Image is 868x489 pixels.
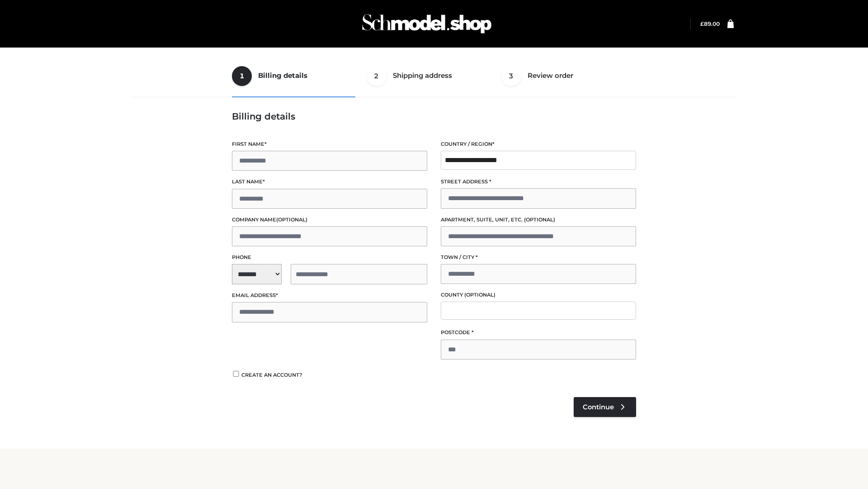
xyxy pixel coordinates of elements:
[232,111,636,122] h3: Billing details
[700,20,720,27] a: £89.00
[441,253,636,262] label: Town / City
[441,291,636,299] label: County
[700,20,720,27] bdi: 89.00
[276,216,307,223] span: (optional)
[464,292,495,298] span: (optional)
[700,20,704,27] span: £
[359,6,495,42] img: Schmodel Admin 964
[232,216,427,224] label: Company name
[441,140,636,149] label: Country / Region
[441,216,636,224] label: Apartment, suite, unit, etc.
[232,253,427,262] label: Phone
[583,403,614,411] span: Continue
[574,397,636,417] a: Continue
[232,177,427,186] label: Last name
[241,372,302,378] span: Create an account?
[441,177,636,186] label: Street address
[232,291,427,300] label: Email address
[524,216,555,223] span: (optional)
[441,328,636,337] label: Postcode
[232,371,240,377] input: Create an account?
[232,140,427,149] label: First name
